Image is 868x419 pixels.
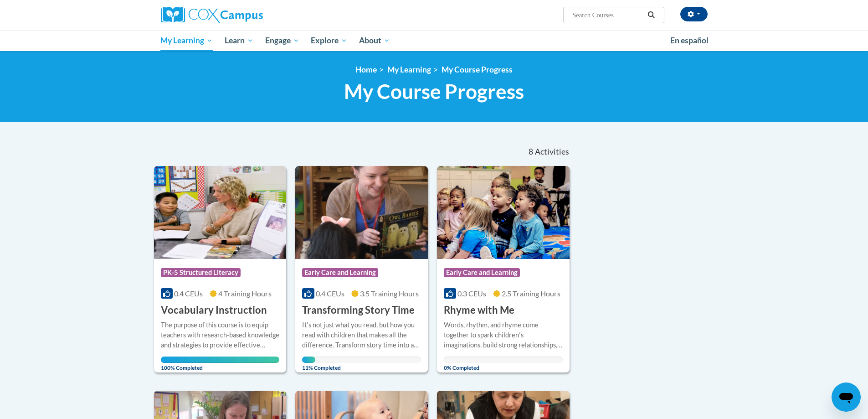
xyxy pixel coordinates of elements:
a: Learn [219,30,259,51]
span: Activities [535,147,569,157]
h3: Rhyme with Me [444,303,514,317]
span: 0.4 CEUs [174,289,203,298]
span: My Learning [160,35,213,46]
span: 3.5 Training Hours [360,289,419,298]
a: Course LogoEarly Care and Learning0.3 CEUs2.5 Training Hours Rhyme with MeWords, rhythm, and rhym... [437,166,570,373]
span: 11% Completed [302,357,315,371]
input: Search Courses [571,10,644,21]
span: Early Care and Learning [444,268,520,277]
a: About [353,30,396,51]
a: Explore [305,30,353,51]
div: Your progress [302,357,315,363]
a: Engage [259,30,305,51]
span: 2.5 Training Hours [502,289,560,298]
span: My Course Progress [344,79,524,103]
span: En español [670,36,709,45]
span: Explore [311,35,347,46]
img: Cox Campus [161,7,263,23]
span: 100% Completed [161,357,280,371]
span: 4 Training Hours [218,289,272,298]
a: My Learning [387,65,431,74]
a: Home [355,65,377,74]
span: PK-5 Structured Literacy [161,268,241,277]
h3: Transforming Story Time [302,303,415,317]
div: Your progress [161,357,280,363]
span: 8 [529,147,533,157]
div: Itʹs not just what you read, but how you read with children that makes all the difference. Transf... [302,320,421,350]
span: 0.3 CEUs [457,289,486,298]
button: Account Settings [680,7,708,21]
span: About [359,35,390,46]
a: Cox Campus [161,7,334,23]
span: Engage [265,35,299,46]
iframe: Button to launch messaging window [832,383,861,412]
span: Early Care and Learning [302,268,378,277]
div: Words, rhythm, and rhyme come together to spark childrenʹs imaginations, build strong relationshi... [444,320,563,350]
button: Search [644,10,658,21]
h3: Vocabulary Instruction [161,303,267,317]
img: Course Logo [437,166,570,259]
img: Course Logo [154,166,287,259]
span: 0.4 CEUs [316,289,344,298]
a: Course LogoEarly Care and Learning0.4 CEUs3.5 Training Hours Transforming Story TimeItʹs not just... [295,166,428,373]
a: My Learning [155,30,219,51]
a: Course LogoPK-5 Structured Literacy0.4 CEUs4 Training Hours Vocabulary InstructionThe purpose of ... [154,166,287,373]
a: En español [664,31,714,50]
div: The purpose of this course is to equip teachers with research-based knowledge and strategies to p... [161,320,280,350]
img: Course Logo [295,166,428,259]
span: Learn [225,35,253,46]
div: Main menu [147,30,721,51]
a: My Course Progress [442,65,513,74]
